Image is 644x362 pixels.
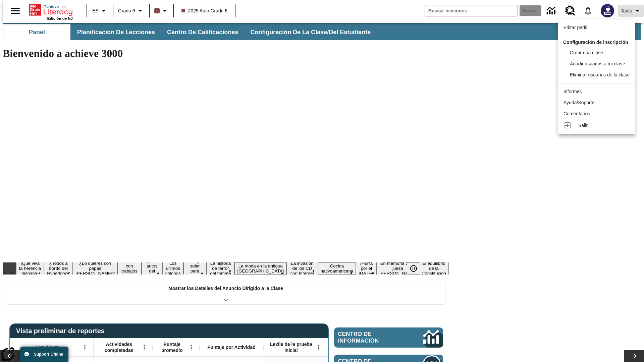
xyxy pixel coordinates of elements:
[578,123,588,128] span: Salir
[563,111,590,116] span: Comentarios
[570,50,603,55] span: Crear una clase
[570,61,625,66] span: Añadir usuarios a mi clase
[563,100,594,105] span: Ayuda/Soporte
[563,25,587,30] span: Editar perfil
[563,40,628,45] span: Configuración de inscripción
[563,89,582,94] span: Informes
[570,72,630,77] span: Eliminar usuarios de la clase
